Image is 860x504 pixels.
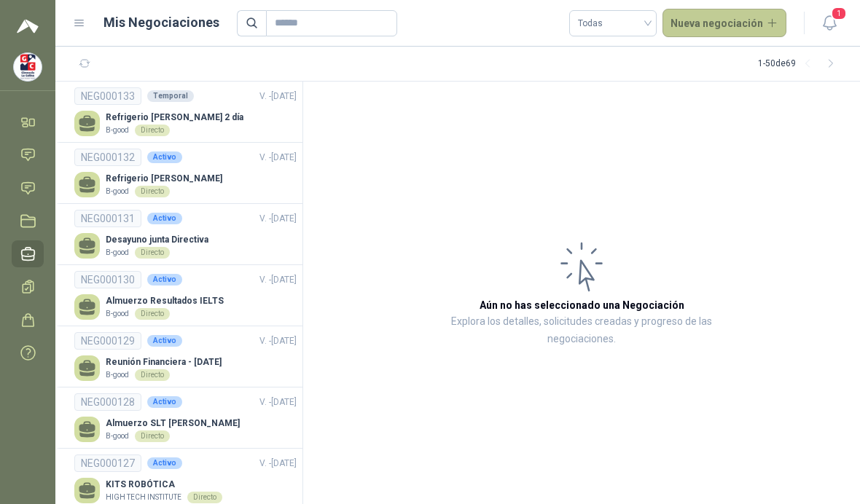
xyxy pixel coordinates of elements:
div: NEG000127 [74,454,141,472]
button: Nueva negociación [662,9,787,38]
div: Directo [135,247,170,259]
div: Activo [147,274,182,286]
div: NEG000133 [74,87,141,105]
span: V. - [DATE] [259,91,297,101]
p: Desayuno junta Directiva [106,233,208,247]
span: V. - [DATE] [259,458,297,468]
a: NEG000127ActivoV. -[DATE] KITS ROBÓTICAHIGH TECH INSTITUTEDirecto [74,454,297,503]
p: B-good [106,186,129,197]
div: NEG000129 [74,332,141,350]
a: NEG000130ActivoV. -[DATE] Almuerzo Resultados IELTSB-goodDirecto [74,271,297,320]
div: Directo [135,430,170,442]
p: Refrigerio [PERSON_NAME] [106,172,222,186]
div: Activo [147,457,182,469]
p: B-good [106,125,129,136]
a: NEG000129ActivoV. -[DATE] Reunión Financiera - [DATE]B-goodDirecto [74,332,297,381]
div: 1 - 50 de 69 [758,52,843,76]
button: 1 [816,10,843,36]
span: Todas [578,12,648,34]
p: B-good [106,308,129,320]
p: B-good [106,369,129,381]
span: V. - [DATE] [259,213,297,224]
span: V. - [DATE] [259,397,297,407]
div: NEG000131 [74,210,141,227]
p: Almuerzo Resultados IELTS [106,294,224,308]
div: Activo [147,396,182,408]
p: HIGH TECH INSTITUTE [106,492,181,503]
div: Activo [147,151,182,163]
span: V. - [DATE] [259,336,297,346]
h1: Mis Negociaciones [103,12,219,33]
div: NEG000130 [74,271,141,288]
div: Directo [135,186,170,197]
span: V. - [DATE] [259,275,297,285]
span: 1 [831,7,847,20]
div: Activo [147,213,182,224]
p: Almuerzo SLT [PERSON_NAME] [106,417,240,430]
div: Temporal [147,90,194,102]
img: Logo peakr [17,17,39,35]
div: Activo [147,335,182,347]
div: Directo [135,369,170,381]
span: V. - [DATE] [259,152,297,162]
p: Explora los detalles, solicitudes creadas y progreso de las negociaciones. [449,313,714,348]
p: Reunión Financiera - [DATE] [106,355,222,369]
p: B-good [106,247,129,259]
img: Company Logo [14,53,42,81]
h3: Aún no has seleccionado una Negociación [480,297,684,313]
p: B-good [106,430,129,442]
div: Directo [135,308,170,320]
div: Directo [187,492,222,503]
p: Refrigerio [PERSON_NAME] 2 día [106,111,243,125]
div: Directo [135,125,170,136]
div: NEG000132 [74,149,141,166]
a: NEG000132ActivoV. -[DATE] Refrigerio [PERSON_NAME]B-goodDirecto [74,149,297,197]
a: NEG000128ActivoV. -[DATE] Almuerzo SLT [PERSON_NAME]B-goodDirecto [74,393,297,442]
p: KITS ROBÓTICA [106,478,222,492]
div: NEG000128 [74,393,141,411]
a: NEG000133TemporalV. -[DATE] Refrigerio [PERSON_NAME] 2 díaB-goodDirecto [74,87,297,136]
a: NEG000131ActivoV. -[DATE] Desayuno junta DirectivaB-goodDirecto [74,210,297,259]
